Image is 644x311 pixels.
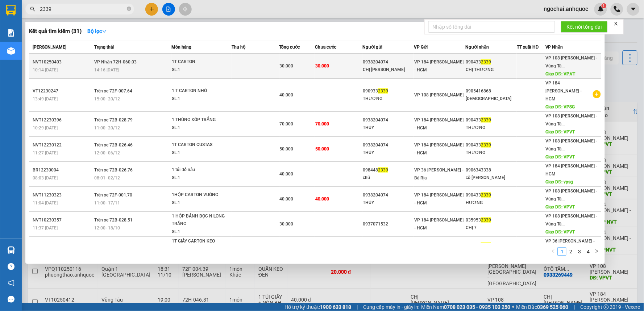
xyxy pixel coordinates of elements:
div: SL: 1 [172,174,226,182]
div: SL: 1 [172,199,226,207]
span: VP 184 [PERSON_NAME] - HCM [546,80,582,101]
div: 1T GIẤY CARTON KEO VÀNG [172,237,226,253]
span: VP 184 [PERSON_NAME] - HCM [414,217,464,231]
div: NVT12230396 [33,116,92,124]
div: CHỊ [PERSON_NAME] [6,24,64,41]
span: Trên xe 72F-001.70 [94,242,132,248]
span: 50.000 [280,146,294,152]
span: Trạng thái [94,45,114,50]
div: NVT12230122 [33,141,92,149]
span: 70.000 [280,121,294,127]
li: Previous Page [549,247,558,256]
span: 30.000 [280,63,294,69]
span: message [8,296,14,303]
div: HƯƠNG [466,199,516,207]
button: Bộ lọcdown [82,25,113,37]
span: 2339 [481,59,491,65]
span: VP Gửi [414,45,428,50]
span: Trên xe 72F-001.70 [94,192,132,198]
span: 40.000 [280,171,294,177]
div: CHỊ THƯƠNG [466,66,516,74]
span: 11:04 [DATE] [33,200,58,206]
span: Món hàng [171,45,191,50]
div: VP 184 [PERSON_NAME] - HCM [69,6,128,32]
span: VP 36 [PERSON_NAME] - Bà Rịa [546,239,595,252]
span: 2339 [481,142,491,148]
div: 0938204074 [363,58,414,66]
span: VP 108 [PERSON_NAME] - Vũng Tà... [546,188,598,202]
span: close-circle [127,6,131,13]
span: 30.000 [315,63,329,69]
div: THƯƠNG [466,124,516,132]
span: 2339 [481,192,491,198]
div: chú [363,174,414,182]
span: right [595,249,599,253]
span: 40.000 [280,196,294,202]
span: VP 108 [PERSON_NAME] - Vũng Tà... [546,55,598,69]
a: 3 [576,248,583,256]
input: Nhập số tổng đài [428,21,555,33]
span: VP 184 [PERSON_NAME] - HCM [414,59,464,72]
span: 40.000 [280,92,294,98]
span: search [30,7,35,12]
div: 090433 [466,191,516,199]
div: CHỊ [PERSON_NAME] [69,32,128,50]
div: cô [PERSON_NAME] [466,174,516,182]
span: Giao DĐ: VPVT [546,129,575,134]
span: 11:37 [DATE] [33,225,58,231]
div: NVT10230357 [33,216,92,224]
div: 0938204074 [363,141,414,149]
div: 0368685004 [6,41,64,51]
div: 0961099319 [69,50,128,60]
div: NVT05230501 [33,241,92,249]
span: Trên xe 72F-007.64 [94,88,132,94]
span: 30.000 [280,221,294,227]
span: Gửi: [6,7,17,14]
div: 090433 [466,116,516,124]
img: logo-vxr [6,5,16,16]
div: 0938204074 [363,116,414,124]
span: VP 108 [PERSON_NAME] [414,92,464,98]
div: 1 THÙNG XỐP TRẮNG [172,116,226,124]
div: BR12230004 [33,166,92,174]
div: 090433 [466,141,516,149]
span: 2339 [481,217,491,223]
div: 098448 [363,166,414,174]
span: VP Nhận 72H-060.03 [94,59,137,65]
div: 090433 [466,58,516,66]
span: 2339 [378,167,388,173]
span: Giao DĐ: VPVT [546,154,575,159]
span: Thu hộ [232,45,246,50]
div: 1 HỘP BÁNH BỌC NILONG TRẮNG [172,212,226,228]
a: 2 [567,248,575,256]
span: VP 108 [PERSON_NAME] - Vũng Tà... [546,113,598,127]
span: 12:00 - 18/10 [94,225,120,231]
div: THÚY [363,149,414,157]
span: Nhận: [69,7,87,14]
span: Người gửi [362,45,382,50]
span: VP 184 [PERSON_NAME] - HCM [546,163,598,177]
div: VP 108 [PERSON_NAME] [6,6,64,24]
span: VP 108 [PERSON_NAME] - Vũng Tà... [546,138,598,152]
strong: Bộ lọc [87,28,107,34]
div: 0905416868 [466,87,516,95]
span: 15:00 - 20/12 [94,96,120,101]
div: CHỊ 7 [466,224,516,232]
li: 2 [566,247,575,256]
span: VP 184 [PERSON_NAME] - HCM [414,142,464,155]
button: right [593,247,601,256]
div: THƯƠNG [466,149,516,157]
span: 50.000 [315,146,329,152]
span: Trên xe 72B-028.51 [94,217,133,223]
span: 13:49 [DATE] [33,96,58,101]
span: VP 184 [PERSON_NAME] - HCM [414,117,464,130]
div: 1 T CARTON NHỎ [172,87,226,95]
span: Giao DĐ: vpsg [546,179,573,184]
span: VP 184 [PERSON_NAME] - HCM [414,192,464,206]
span: 10:29 [DATE] [33,125,58,130]
div: 0906343338 [466,166,516,174]
div: THƯƠNG [363,95,414,103]
span: Giao DĐ: VPVT [546,229,575,235]
div: 1HỘP CARTON VUÔNG [172,191,226,199]
div: 0937071532 [363,220,414,228]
